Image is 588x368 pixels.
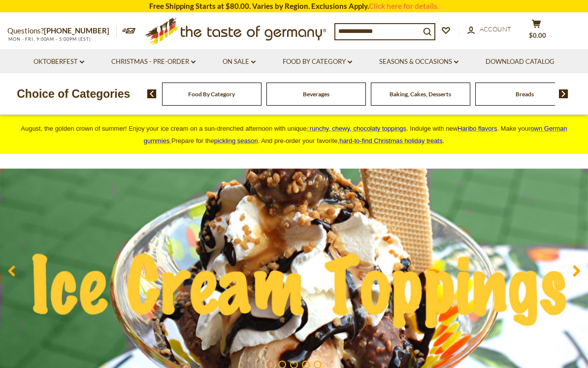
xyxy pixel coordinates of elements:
[33,57,84,67] a: Oktoberfest
[144,125,567,144] a: own German gummies.
[486,57,555,67] a: Download Catalog
[303,90,329,98] a: Beverages
[379,57,458,67] a: Seasons & Occasions
[310,125,406,132] span: runchy, chewy, chocolaty toppings
[44,26,109,35] a: [PHONE_NUMBER]
[283,57,352,67] a: Food By Category
[339,137,443,144] a: hard-to-find Christmas holiday treats
[188,90,235,98] a: Food By Category
[339,137,444,144] span: .
[390,90,451,98] a: Baking, Cakes, Desserts
[214,137,258,144] a: pickling season
[522,19,551,44] button: $0.00
[467,24,511,35] a: Account
[559,89,568,98] img: next arrow
[223,57,256,67] a: On Sale
[457,125,497,132] a: Haribo flavors
[111,57,196,67] a: Christmas - PRE-ORDER
[516,90,534,98] a: Breads
[480,25,511,33] span: Account
[7,25,117,37] p: Questions?
[369,1,439,10] a: Click here for details.
[529,31,546,39] span: $0.00
[7,36,91,42] span: MON - FRI, 9:00AM - 5:00PM (EST)
[147,89,157,98] img: previous arrow
[144,125,567,144] span: own German gummies
[21,125,567,144] span: August, the golden crown of summer! Enjoy your ice cream on a sun-drenched afternoon with unique ...
[307,125,407,132] a: crunchy, chewy, chocolaty toppings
